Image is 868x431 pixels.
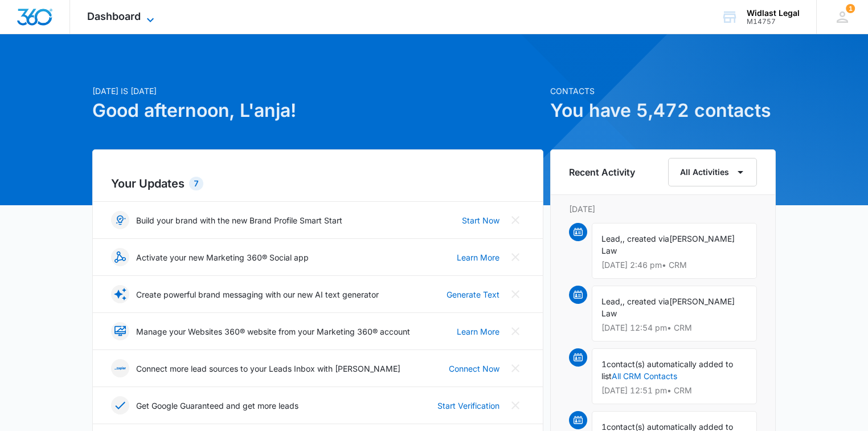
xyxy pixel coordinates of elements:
button: Close [506,285,525,303]
p: [DATE] 2:46 pm • CRM [601,261,747,269]
span: Lead, [601,234,623,243]
div: account id [747,18,800,26]
button: Close [506,248,525,266]
span: contact(s) automatically added to list [601,359,733,381]
a: Start Verification [437,400,499,412]
p: Contacts [550,85,776,97]
span: , created via [623,234,669,243]
button: Close [506,396,525,414]
a: All CRM Contacts [612,371,677,381]
p: [DATE] [569,203,757,215]
h1: You have 5,472 contacts [550,97,776,124]
p: Manage your Websites 360® website from your Marketing 360® account [136,326,410,338]
button: All Activities [668,158,757,186]
a: Learn More [457,251,499,263]
p: [DATE] is [DATE] [92,85,543,97]
p: [DATE] 12:54 pm • CRM [601,324,747,332]
div: account name [747,9,800,18]
p: Activate your new Marketing 360® Social app [136,251,309,263]
button: Close [506,322,525,340]
a: Learn More [457,326,499,338]
button: Close [506,359,525,377]
h1: Good afternoon, L'anja! [92,97,543,124]
a: Generate Text [447,288,499,300]
h6: Recent Activity [569,165,635,179]
h2: Your Updates [111,175,525,192]
div: 7 [189,177,203,190]
div: notifications count [846,4,855,13]
p: [DATE] 12:51 pm • CRM [601,387,747,395]
span: , created via [623,296,669,306]
button: Close [506,211,525,229]
span: Lead, [601,296,623,306]
a: Connect Now [449,363,499,375]
a: Start Now [462,214,499,226]
span: Dashboard [87,10,141,22]
p: Create powerful brand messaging with our new AI text generator [136,288,379,300]
p: Build your brand with the new Brand Profile Smart Start [136,214,342,226]
p: Connect more lead sources to your Leads Inbox with [PERSON_NAME] [136,363,400,375]
span: 1 [846,4,855,13]
p: Get Google Guaranteed and get more leads [136,400,298,412]
span: 1 [601,359,607,369]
